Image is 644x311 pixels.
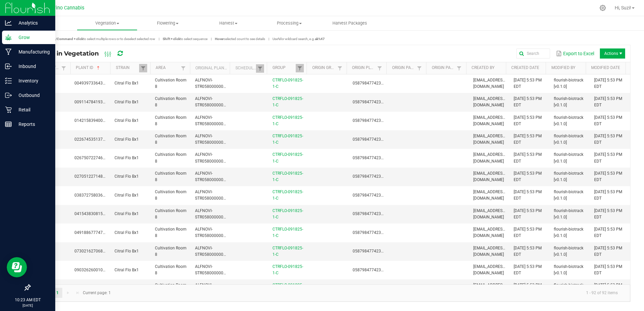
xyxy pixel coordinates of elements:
[353,118,390,123] span: 0587984774232601
[53,288,62,298] a: Page 1
[74,249,112,253] span: 0730216270681772
[353,268,390,272] span: 0587984774232601
[50,37,83,41] strong: Ctrl/Command + click
[599,5,607,11] div: Manage settings
[554,115,583,126] span: flourish-biotrack [v0.1.0]
[514,152,542,163] span: [DATE] 5:53 PM EDT
[473,227,506,238] span: [EMAIL_ADDRESS][DOMAIN_NAME]
[5,77,12,84] inline-svg: Inventory
[155,227,187,238] span: Cultivation Room 8
[353,230,390,235] span: 0587984774232601
[591,65,623,71] a: Modified DateSortable
[473,189,506,201] span: [EMAIL_ADDRESS][DOMAIN_NAME]
[12,77,52,85] p: Inventory
[139,64,147,72] a: Filter
[12,120,52,128] p: Reports
[336,64,344,72] a: Filter
[594,152,622,163] span: [DATE] 5:53 PM EDT
[554,283,583,294] span: flourish-biotrack [v0.1.0]
[74,155,112,160] span: 0267507227463362
[115,211,139,216] span: Citral Flo Bx1
[473,78,506,89] span: [EMAIL_ADDRESS][DOMAIN_NAME]
[272,264,303,275] a: CTRFLO-091825-1-C
[195,152,228,163] span: ALFNOVI-STR05800000056
[514,283,542,294] span: [DATE] 5:53 PM EDT
[353,193,390,198] span: 0587984774232601
[615,5,631,10] span: Hi, Suzi!
[554,264,583,275] span: flourish-biotrack [v0.1.0]
[353,211,390,216] span: 0587984774232601
[115,287,623,299] kendo-pager-info: 1 - 92 of 92 items
[115,118,139,123] span: Citral Flo Bx1
[554,227,583,238] span: flourish-biotrack [v0.1.0]
[272,246,303,257] a: CTRFLO-091825-1-C
[155,78,187,89] span: Cultivation Room 8
[554,48,596,59] button: Export to Excel
[600,48,625,59] span: Actions
[7,257,27,277] iframe: Resource center
[74,268,112,272] span: 0903262600101983
[155,283,187,294] span: Cultivation Room 8
[115,174,139,179] span: Citral Flo Bx1
[594,134,622,145] span: [DATE] 5:53 PM EDT
[195,283,228,294] span: ALFNOVI-STR05800000015
[156,65,179,71] a: AreaSortable
[155,171,187,182] span: Cultivation Room 8
[352,65,376,71] a: Origin PlantSortable
[115,155,139,160] span: Citral Flo Bx1
[12,91,52,99] p: Outbound
[554,152,583,163] span: flourish-biotrack [v0.1.0]
[514,189,542,201] span: [DATE] 5:53 PM EDT
[76,65,108,71] a: Plant IDSortable
[272,78,303,89] a: CTRFLO-091825-1-C
[116,65,139,71] a: StrainSortable
[115,230,139,235] span: Citral Flo Bx1
[312,65,336,71] a: Origin GroupSortable
[514,264,542,275] span: [DATE] 5:53 PM EDT
[473,115,506,126] span: [EMAIL_ADDRESS][DOMAIN_NAME]
[376,64,384,72] a: Filter
[155,246,187,257] span: Cultivation Room 8
[594,227,622,238] span: [DATE] 5:53 PM EDT
[455,64,463,72] a: Filter
[77,20,137,26] span: Vegetation
[272,37,325,41] span: Use for wildcard search, e.g.
[74,174,112,179] span: 0270512271486561
[554,189,583,201] span: flourish-biotrack [v0.1.0]
[190,62,230,74] th: Original Plant ID
[155,152,187,163] span: Cultivation Room 8
[296,64,304,72] a: Filter
[514,227,542,238] span: [DATE] 5:53 PM EDT
[323,20,376,26] span: Harvest Packages
[195,96,228,107] span: ALFNOVI-STR05800000073
[353,174,390,179] span: 0587984774232601
[272,208,303,219] a: CTRFLO-091825-1-C
[195,189,228,201] span: ALFNOVI-STR05800000080
[594,189,622,201] span: [DATE] 5:53 PM EDT
[155,208,187,219] span: Cultivation Room 8
[207,36,215,41] span: |
[594,96,622,107] span: [DATE] 5:53 PM EDT
[115,81,139,85] span: Citral Flo Bx1
[473,208,506,219] span: [EMAIL_ADDRESS][DOMAIN_NAME]
[594,78,622,89] span: [DATE] 5:53 PM EDT
[12,62,52,70] p: Inbound
[272,65,296,71] a: GroupSortable
[353,249,390,253] span: 0587984774232601
[272,227,303,238] a: CTRFLO-091825-1-C
[195,134,228,145] span: ALFNOVI-STR05800000085
[138,20,198,26] span: Flowering
[259,20,319,26] span: Processing
[74,100,112,104] span: 0091147841930258
[554,134,583,145] span: flourish-biotrack [v0.1.0]
[415,64,423,72] a: Filter
[272,171,303,182] a: CTRFLO-091825-1-C
[53,5,84,11] span: Fino Cannabis
[473,264,506,275] span: [EMAIL_ADDRESS][DOMAIN_NAME]
[115,193,139,198] span: Citral Flo Bx1
[278,37,280,41] strong: %
[353,155,390,160] span: 0587984774232601
[472,65,504,71] a: Created BySortable
[473,171,506,182] span: [EMAIL_ADDRESS][DOMAIN_NAME]
[392,65,416,71] a: Origin Package IDSortable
